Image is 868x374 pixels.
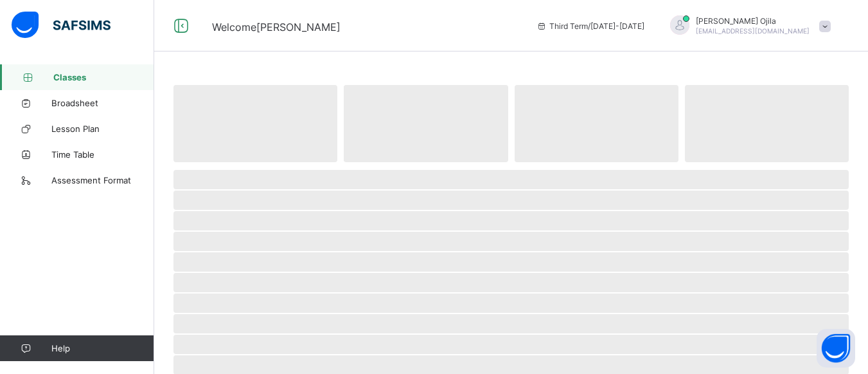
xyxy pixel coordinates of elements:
[817,329,855,368] button: Open asap
[173,85,337,162] span: ‌
[657,15,837,37] div: AndrewOjila
[515,85,678,162] span: ‌
[536,21,644,31] span: session/term information
[12,12,111,39] img: safsims
[173,294,849,313] span: ‌
[173,252,849,272] span: ‌
[685,85,849,162] span: ‌
[173,273,849,292] span: ‌
[173,335,849,354] span: ‌
[173,191,849,210] span: ‌
[51,149,154,160] span: Time Table
[696,16,810,26] span: [PERSON_NAME] Ojila
[173,211,849,230] span: ‌
[344,85,508,162] span: ‌
[51,175,154,185] span: Assessment Format
[51,343,154,353] span: Help
[173,170,849,189] span: ‌
[173,314,849,333] span: ‌
[51,98,154,108] span: Broadsheet
[173,232,849,251] span: ‌
[212,21,341,33] span: Welcome [PERSON_NAME]
[53,72,154,82] span: Classes
[696,27,810,35] span: [EMAIL_ADDRESS][DOMAIN_NAME]
[51,124,154,134] span: Lesson Plan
